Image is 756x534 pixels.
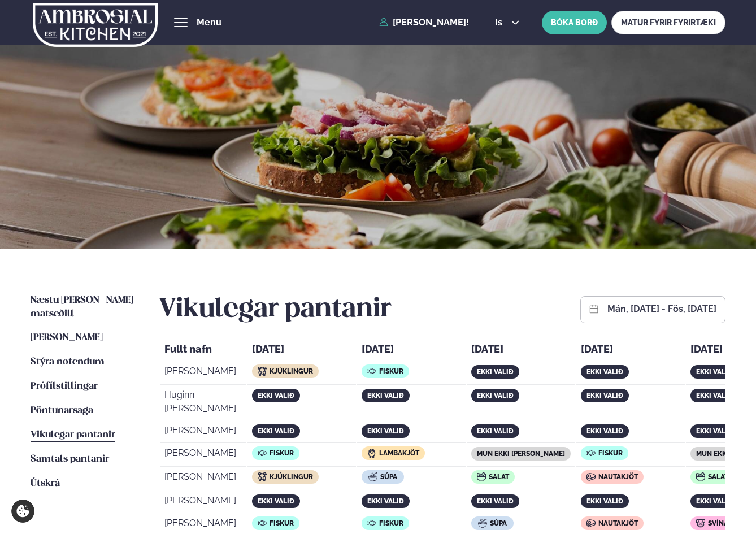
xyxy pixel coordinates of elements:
th: [DATE] [576,340,685,361]
td: Huginn [PERSON_NAME] [160,386,246,420]
span: ekki valið [586,427,623,435]
a: Næstu [PERSON_NAME] matseðill [31,294,136,321]
img: icon img [368,472,377,481]
span: Súpa [380,473,397,481]
span: Prófílstillingar [31,381,98,391]
th: [DATE] [467,340,575,361]
img: logo [33,2,158,48]
th: Fullt nafn [160,340,246,361]
img: icon img [258,472,267,481]
img: icon img [696,519,705,528]
img: icon img [367,367,376,376]
span: ekki valið [696,497,733,505]
span: Fiskur [270,449,294,457]
td: [PERSON_NAME] [160,422,246,443]
span: Fiskur [379,519,403,527]
img: icon img [367,519,376,528]
img: icon img [586,519,596,528]
td: [PERSON_NAME] [160,362,246,385]
td: [PERSON_NAME] [160,492,246,513]
a: Pöntunarsaga [31,404,93,418]
span: mun ekki [PERSON_NAME] [477,450,565,458]
span: Fiskur [379,367,403,375]
a: [PERSON_NAME] [31,331,103,345]
span: ekki valið [586,392,623,400]
span: ekki valið [477,427,514,435]
span: ekki valið [367,427,404,435]
a: [PERSON_NAME]! [379,18,469,28]
span: ekki valið [696,392,733,400]
img: icon img [477,472,486,481]
span: ekki valið [258,497,294,505]
span: Nautakjöt [598,473,638,481]
span: ekki valið [477,497,514,505]
span: Næstu [PERSON_NAME] matseðill [31,296,133,319]
th: [DATE] [357,340,466,361]
img: icon img [586,449,596,458]
td: [PERSON_NAME] [160,468,246,490]
button: BÓKA BORÐ [542,11,607,34]
span: ekki valið [258,392,294,400]
span: ekki valið [586,497,623,505]
span: is [495,18,506,27]
span: ekki valið [367,392,404,400]
img: icon img [696,472,705,481]
span: ekki valið [696,368,733,376]
a: Samtals pantanir [31,453,109,466]
img: icon img [258,367,267,376]
span: Fiskur [270,519,294,527]
span: ekki valið [477,392,514,400]
span: Lambakjöt [379,449,419,457]
a: Útskrá [31,477,60,490]
span: [PERSON_NAME] [31,333,103,342]
a: Stýra notendum [31,355,105,369]
span: Fiskur [598,449,623,457]
img: icon img [258,449,267,458]
button: mán, [DATE] - fös, [DATE] [607,305,716,314]
button: hamburger [174,16,188,29]
a: MATUR FYRIR FYRIRTÆKI [611,11,725,34]
span: ekki valið [586,368,623,376]
span: Kjúklingur [270,473,313,481]
a: Prófílstillingar [31,380,98,393]
img: icon img [258,519,267,528]
span: Vikulegar pantanir [31,430,115,440]
a: Cookie settings [11,500,34,523]
span: Samtals pantanir [31,454,109,464]
span: Nautakjöt [598,519,638,527]
span: Útskrá [31,479,60,488]
span: Súpa [490,519,507,527]
span: Kjúklingur [270,367,313,375]
td: [PERSON_NAME] [160,444,246,467]
span: Salat [708,473,728,481]
span: Svínakjöt [708,519,745,527]
span: ekki valið [367,497,404,505]
span: Pöntunarsaga [31,406,93,415]
span: ekki valið [696,427,733,435]
span: Stýra notendum [31,357,105,367]
span: Salat [489,473,509,481]
span: ekki valið [477,368,514,376]
img: icon img [367,449,376,458]
img: icon img [586,472,596,481]
button: is [486,18,528,27]
h2: Vikulegar pantanir [159,294,392,325]
a: Vikulegar pantanir [31,428,115,442]
span: ekki valið [258,427,294,435]
th: [DATE] [247,340,356,361]
img: icon img [478,519,487,528]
